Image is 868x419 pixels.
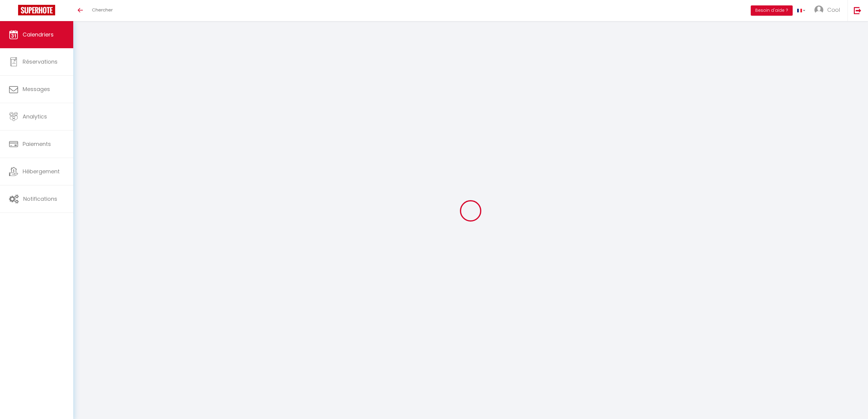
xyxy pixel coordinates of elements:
[23,195,57,203] span: Notifications
[23,85,50,93] span: Messages
[854,7,861,14] img: logout
[18,5,55,15] img: Super Booking
[92,7,113,13] span: Chercher
[23,140,51,148] span: Paiements
[23,31,54,38] span: Calendriers
[23,113,47,120] span: Analytics
[23,168,60,175] span: Hébergement
[23,58,58,65] span: Réservations
[814,5,823,14] img: ...
[827,6,840,14] span: Cool
[751,5,793,16] button: Besoin d'aide ?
